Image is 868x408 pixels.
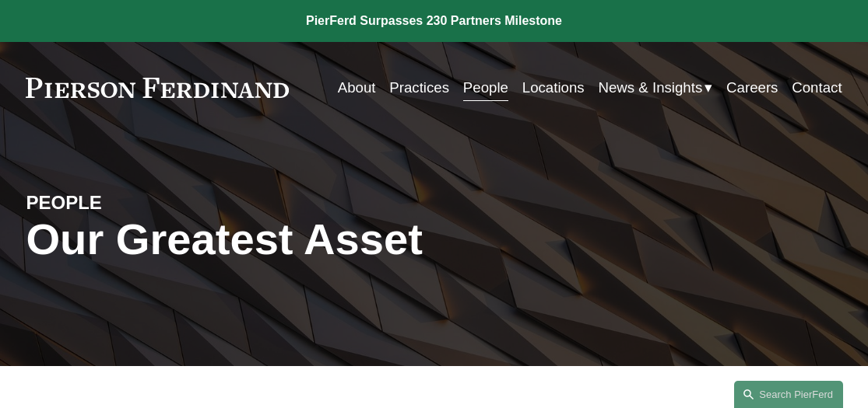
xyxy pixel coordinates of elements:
span: News & Insights [598,75,702,101]
a: Practices [389,73,449,102]
a: About [338,73,376,102]
a: Contact [792,73,842,102]
h1: Our Greatest Asset [26,214,570,264]
a: Search this site [734,381,843,408]
h4: PEOPLE [26,191,230,214]
a: folder dropdown [598,73,712,102]
a: Locations [522,73,585,102]
a: Careers [726,73,778,102]
a: People [463,73,508,102]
